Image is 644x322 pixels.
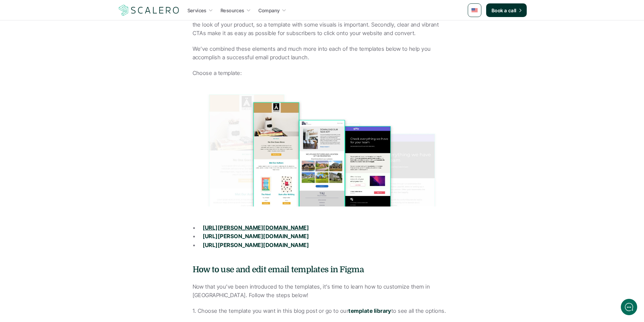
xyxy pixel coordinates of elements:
[11,90,126,104] button: New conversation
[203,233,309,240] a: [URL][PERSON_NAME][DOMAIN_NAME]
[193,12,452,38] p: But what makes an effective product launch email template? For starters, you’ll likely want to sh...
[118,4,180,17] img: Scalero company logo
[492,7,516,14] p: Book a call
[10,33,126,44] h1: Hi! Welcome to [GEOGRAPHIC_DATA].
[10,45,126,78] h2: Let us know if we can help with lifecycle marketing.
[118,4,180,16] a: Scalero company logo
[193,69,452,78] p: Choose a template:
[221,7,244,14] p: Resources
[621,299,637,315] iframe: gist-messenger-bubble-iframe
[193,307,452,316] p: 1. Choose the template you want in this blog post or go to our to see all the options.
[193,45,452,62] p: We’ve combined these elements and much more into each of the templates below to help you accompli...
[203,242,309,248] a: [URL][PERSON_NAME][DOMAIN_NAME]
[193,263,452,276] h5: How to use and edit email templates in Figma
[57,238,86,243] span: We run on Gist
[188,7,207,14] p: Services
[348,307,391,314] a: template library
[203,224,309,231] a: [URL][PERSON_NAME][DOMAIN_NAME]
[193,282,452,300] p: Now that you’ve been introduced to the templates, it’s time to learn how to customize them in [GE...
[486,3,527,17] a: Book a call
[44,94,82,100] span: New conversation
[258,7,280,14] p: Company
